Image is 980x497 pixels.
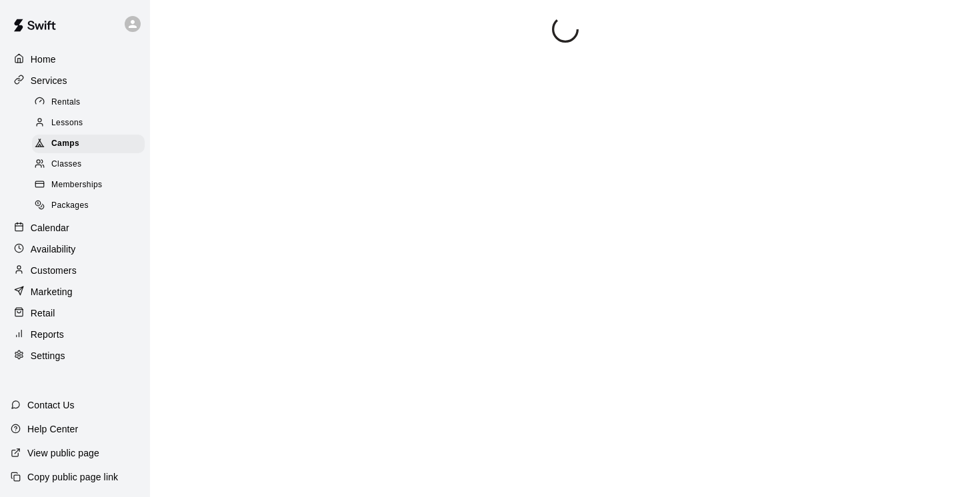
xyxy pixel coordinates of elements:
span: Classes [51,158,81,171]
p: Home [31,53,56,66]
div: Memberships [32,176,145,195]
span: Camps [51,137,79,151]
a: Customers [11,260,139,280]
div: Classes [32,155,145,174]
div: Camps [32,135,145,153]
p: Retail [31,306,55,320]
p: Availability [31,243,76,256]
a: Availability [11,239,139,259]
a: Lessons [32,113,150,133]
p: Customers [31,264,77,277]
p: Services [31,74,67,87]
p: Contact Us [27,398,75,412]
a: Packages [32,196,150,217]
p: Settings [31,349,65,362]
p: View public page [27,446,99,460]
div: Lessons [32,114,145,133]
a: Retail [11,303,139,323]
div: Packages [32,197,145,215]
a: Services [11,71,139,91]
a: Memberships [32,175,150,196]
div: Rentals [32,93,145,112]
a: Camps [32,134,150,155]
a: Classes [32,155,150,175]
p: Help Center [27,422,78,436]
p: Copy public page link [27,470,118,484]
p: Reports [31,328,64,341]
a: Rentals [32,92,150,113]
span: Packages [51,199,89,213]
a: Home [11,49,139,69]
span: Lessons [51,117,83,130]
p: Marketing [31,285,73,298]
a: Settings [11,346,139,366]
a: Marketing [11,282,139,302]
p: Calendar [31,221,69,235]
a: Reports [11,324,139,344]
span: Rentals [51,96,81,109]
span: Memberships [51,179,102,192]
a: Calendar [11,218,139,238]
